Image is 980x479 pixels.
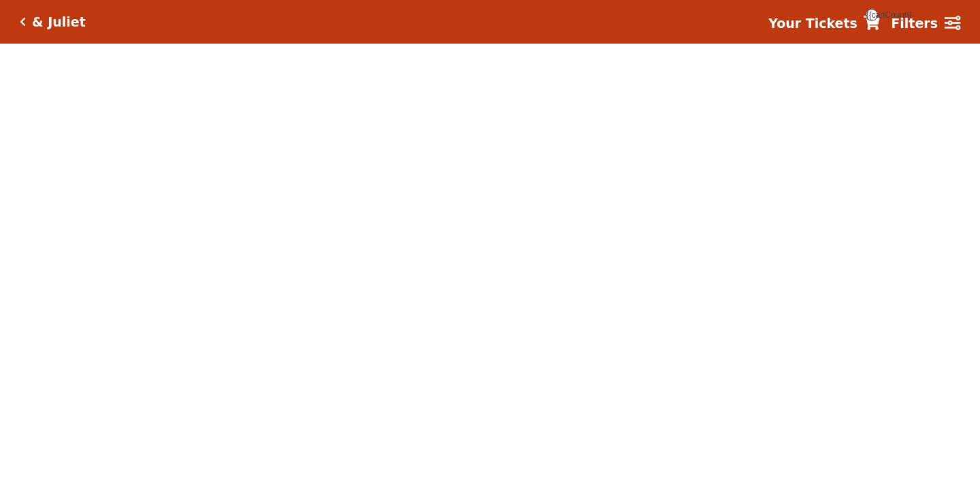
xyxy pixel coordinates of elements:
[32,14,86,30] h5: & Juliet
[20,17,26,27] a: Click here to go back to filters
[891,16,938,31] strong: Filters
[768,14,880,33] a: Your Tickets {{cartCount}}
[866,9,878,21] span: {{cartCount}}
[891,14,960,33] a: Filters
[768,16,857,31] strong: Your Tickets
